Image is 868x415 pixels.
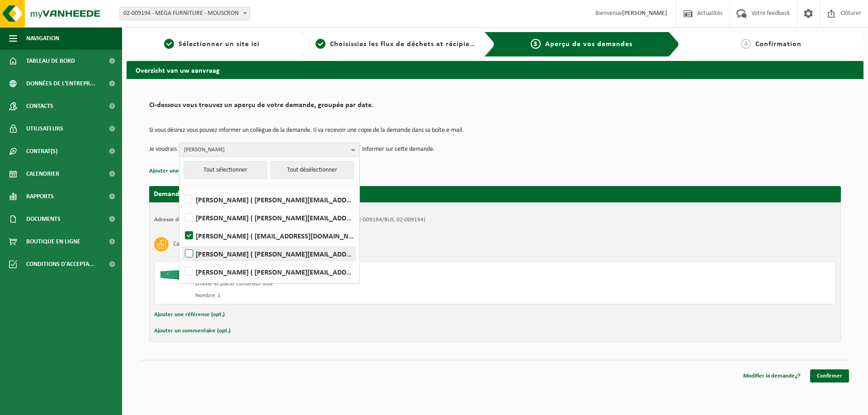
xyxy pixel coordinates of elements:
span: Aperçu de vos demandes [545,41,632,48]
p: Si vous désirez vous pouvez informer un collègue de la demande. Il va recevoir une copie de la de... [149,127,841,134]
span: 4 [741,39,751,49]
span: 02-009194 - MEGA FURNITURE - MOUSCRON [120,7,250,20]
strong: Adresse de placement: [154,217,211,223]
span: Conditions d'accepta... [26,253,94,275]
div: Enlever et placer conteneur vide [195,280,531,288]
span: 2 [316,39,325,49]
p: Je voudrais [149,143,177,156]
h3: Carton plat [173,237,202,252]
span: Documents [26,208,61,230]
span: Sélectionner un site ici [179,41,259,48]
button: Ajouter un commentaire (opt.) [154,325,231,337]
span: Utilisateurs [26,117,63,140]
label: [PERSON_NAME] ( [PERSON_NAME][EMAIL_ADDRESS][DOMAIN_NAME] ) [183,265,355,279]
span: Calendrier [26,163,59,185]
button: Tout sélectionner [184,161,267,179]
span: Contacts [26,95,53,117]
span: 02-009194 - MEGA FURNITURE - MOUSCRON [119,7,250,20]
a: Confirmer [810,369,849,382]
span: 3 [531,39,541,49]
span: [PERSON_NAME] [184,143,348,157]
span: Choisissiez les flux de déchets et récipients [330,41,481,48]
label: [PERSON_NAME] ( [PERSON_NAME][EMAIL_ADDRESS][DOMAIN_NAME] ) [183,247,355,261]
span: Données de l'entrepr... [26,72,95,95]
span: Boutique en ligne [26,230,80,253]
div: Nombre: 1 [195,292,531,299]
a: Modifier la demande [736,369,807,382]
button: Tout désélectionner [270,161,354,179]
label: [PERSON_NAME] ( [PERSON_NAME][EMAIL_ADDRESS][DOMAIN_NAME] ) [183,193,355,206]
p: informer sur cette demande. [362,143,435,156]
span: Tableau de bord [26,50,75,72]
strong: Demande pour [DATE] [154,191,222,198]
label: [PERSON_NAME] ( [EMAIL_ADDRESS][DOMAIN_NAME] ) [183,229,355,242]
button: Ajouter une référence (opt.) [154,309,225,321]
a: 1Sélectionner un site ici [131,39,293,50]
span: Contrat(s) [26,140,57,163]
a: 2Choisissiez les flux de déchets et récipients [316,39,477,50]
span: 1 [164,39,174,49]
h2: Overzicht van uw aanvraag [127,61,863,79]
label: [PERSON_NAME] ( [PERSON_NAME][EMAIL_ADDRESS][PERSON_NAME][DOMAIN_NAME] ) [183,211,355,224]
button: [PERSON_NAME] [179,143,360,156]
h2: Ci-dessous vous trouvez un aperçu de votre demande, groupée par date. [149,102,841,114]
img: HK-XC-20-GN-00.png [159,266,186,280]
span: Navigation [26,27,59,50]
span: Rapports [26,185,54,208]
strong: [PERSON_NAME] [622,10,667,17]
span: Confirmation [755,41,802,48]
button: Ajouter une référence (opt.) [149,165,220,177]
